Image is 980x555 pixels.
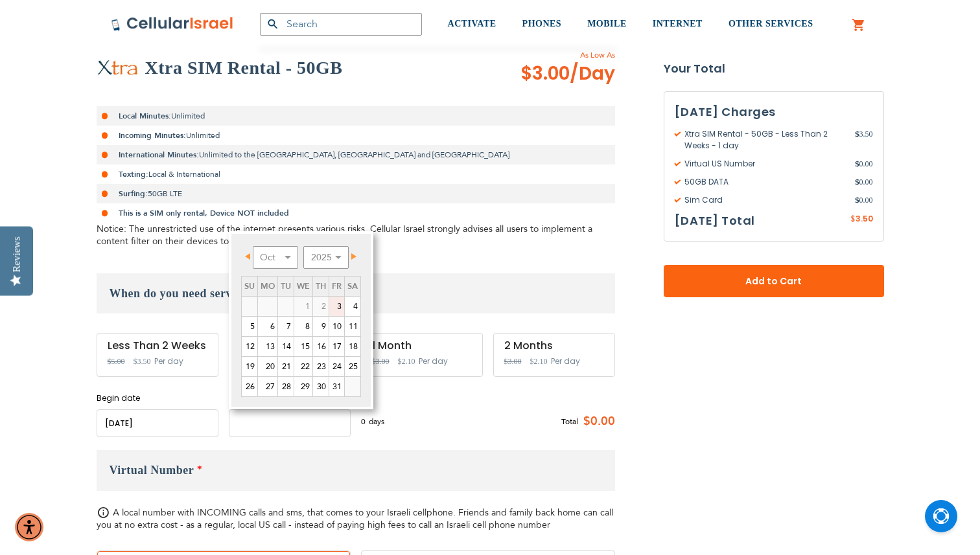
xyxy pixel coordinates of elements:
[520,61,615,87] span: $3.00
[369,416,384,427] span: days
[345,337,360,356] a: 18
[504,357,522,366] span: $3.00
[343,248,359,264] a: Next
[97,106,615,126] li: Unlimited
[134,357,151,366] span: $3.50
[111,16,234,32] img: Cellular Israel Logo
[260,13,422,36] input: Search
[855,158,873,170] span: 0.00
[329,297,344,316] a: 3
[351,253,356,260] span: Next
[855,128,859,140] span: $
[313,337,329,356] a: 16
[253,246,298,269] select: Select month
[97,392,218,404] label: Begin date
[281,280,291,292] span: Tuesday
[242,317,257,336] a: 5
[855,194,873,206] span: 0.00
[329,377,344,396] a: 31
[448,19,496,28] span: ACTIVATE
[278,317,294,336] a: 7
[345,357,360,376] a: 25
[485,49,615,61] span: As Low As
[11,236,23,272] div: Reviews
[855,176,859,188] span: $
[313,317,329,336] a: 9
[675,158,855,170] span: Virtual US Number
[303,246,349,269] select: Select year
[97,409,218,437] input: MM/DD/YYYY
[551,356,580,367] span: Per day
[97,223,615,247] div: Notice: The unrestricted use of the internet presents various risks. Cellular Israel strongly adv...
[119,188,148,199] strong: Surfing:
[653,19,703,28] span: INTERNET
[294,357,312,376] a: 22
[97,60,139,76] img: Xtra SIM Rental - 50GB
[361,416,369,427] span: 0
[119,208,289,218] strong: This is a SIM only rental, Device NOT included
[313,377,329,396] a: 30
[855,158,859,170] span: $
[675,128,855,152] span: Xtra SIM Rental - 50GB - Less Than 2 Weeks - 1 day
[110,464,194,477] span: Virtual Number
[245,253,250,260] span: Prev
[347,280,358,292] span: Saturday
[419,356,448,367] span: Per day
[561,416,578,427] span: Total
[97,145,615,164] li: Unlimited to the [GEOGRAPHIC_DATA], [GEOGRAPHIC_DATA] and [GEOGRAPHIC_DATA]
[855,194,859,206] span: $
[119,169,148,179] strong: Texting:
[242,377,257,396] a: 26
[108,340,207,352] div: Less Than 2 Weeks
[578,412,615,431] span: $0.00
[229,409,351,437] input: MM/DD/YYYY
[145,55,343,81] h2: Xtra SIM Rental - 50GB
[278,377,294,396] a: 28
[297,280,310,292] span: Wednesday
[97,126,615,145] li: Unlimited
[855,128,873,152] span: 3.50
[675,211,755,231] h3: [DATE] Total
[850,214,856,225] span: $
[664,59,884,78] strong: Your Total
[313,357,329,376] a: 23
[329,317,344,336] a: 10
[294,297,312,317] td: minimum 5 days rental Or minimum 4 months on Long term plans
[855,176,873,188] span: 0.00
[530,357,548,366] span: $2.10
[294,337,312,356] a: 15
[258,337,277,356] a: 13
[313,297,329,316] span: 2
[856,213,873,224] span: 3.50
[244,280,255,292] span: Sunday
[97,506,613,531] span: A local number with INCOMING calls and sms, that comes to your Israeli cellphone. Friends and fam...
[242,248,259,264] a: Prev
[97,164,615,184] li: Local & International
[312,297,329,317] td: minimum 5 days rental Or minimum 4 months on Long term plans
[675,176,855,188] span: 50GB DATA
[119,111,171,121] strong: Local Minutes:
[119,130,186,141] strong: Incoming Minutes:
[372,357,390,366] span: $3.00
[15,513,43,541] div: Accessibility Menu
[316,280,326,292] span: Thursday
[258,377,277,396] a: 27
[372,340,472,352] div: 1 Month
[706,275,841,288] span: Add to Cart
[261,280,275,292] span: Monday
[242,357,257,376] a: 19
[154,356,183,367] span: Per day
[278,357,294,376] a: 21
[729,19,813,28] span: OTHER SERVICES
[294,317,312,336] a: 8
[398,357,415,366] span: $2.10
[664,265,884,297] button: Add to Cart
[329,337,344,356] a: 17
[675,194,855,206] span: Sim Card
[258,317,277,336] a: 6
[278,337,294,356] a: 14
[97,273,615,313] h3: When do you need service?
[329,357,344,376] a: 24
[345,317,360,336] a: 11
[332,280,342,292] span: Friday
